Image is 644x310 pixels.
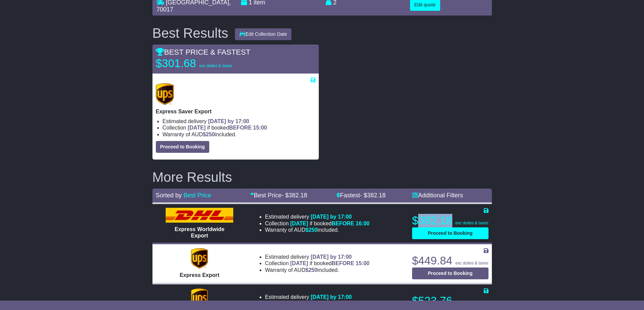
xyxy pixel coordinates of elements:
span: if booked [290,260,369,266]
span: Express Worldwide Export [174,226,224,238]
img: UPS (new): Express Export [191,248,208,269]
li: Estimated delivery [265,254,369,260]
span: $ [203,132,215,137]
span: 16:00 [356,221,369,226]
span: if booked [188,125,267,131]
a: Fastest- $382.18 [336,192,386,199]
span: [DATE] by 17:00 [311,214,352,220]
span: [DATE] [188,125,206,131]
p: $301.68 [156,57,240,70]
span: BEFORE [332,221,354,226]
span: exc duties & taxes [455,221,488,225]
span: $ [305,227,317,233]
span: BEST PRICE & FASTEST [156,48,251,56]
span: - $ [282,192,307,199]
h2: More Results [152,170,492,185]
li: Estimated delivery [163,118,315,124]
li: Warranty of AUD included. [265,227,369,233]
img: UPS (new): Express Saver Export [156,83,174,105]
img: DHL: Express Worldwide Export [166,208,233,223]
button: Proceed to Booking [412,227,488,239]
span: BEFORE [229,125,252,131]
p: $523.76 [412,294,488,308]
li: Collection [265,220,369,227]
li: Warranty of AUD included. [163,131,315,138]
span: 15:00 [253,125,267,131]
div: Best Results [149,26,232,40]
span: [DATE] by 17:00 [208,118,249,124]
span: Sorted by [156,192,182,199]
span: [DATE] [290,260,308,266]
li: Collection [265,260,369,266]
span: 382.18 [289,192,307,199]
span: [DATE] by 17:00 [311,254,352,260]
span: 382.18 [367,192,386,199]
span: exc duties & taxes [199,63,232,68]
span: if booked [290,221,369,226]
span: [DATE] by 17:00 [311,294,352,300]
span: 250 [308,267,317,273]
img: UPS (new): Expedited Export [191,288,208,309]
span: 250 [206,132,215,137]
a: Best Price- $382.18 [250,192,307,199]
span: exc duties & taxes [455,261,488,265]
li: Estimated delivery [265,294,369,300]
span: - $ [360,192,386,199]
li: Warranty of AUD included. [265,267,369,273]
p: $449.84 [412,254,488,267]
button: Edit Collection Date [235,28,291,40]
span: BEFORE [332,260,354,266]
p: $382.18 [412,214,488,227]
span: Express Export [180,272,219,278]
button: Proceed to Booking [412,267,488,279]
li: Estimated delivery [265,214,369,220]
li: Collection [163,124,315,131]
span: 250 [308,227,317,233]
span: 15:00 [356,260,369,266]
button: Proceed to Booking [156,141,209,153]
a: Additional Filters [412,192,463,199]
p: Express Saver Export [156,108,315,115]
span: [DATE] [290,221,308,226]
span: $ [305,267,317,273]
a: Best Price [184,192,211,199]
